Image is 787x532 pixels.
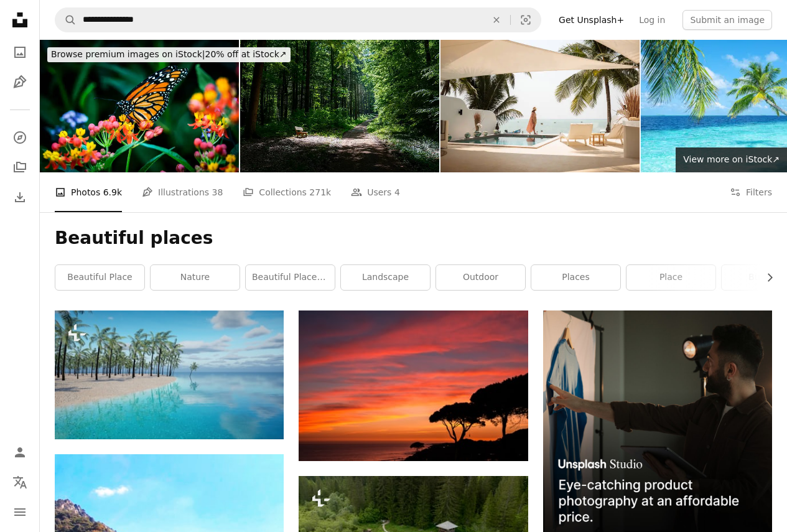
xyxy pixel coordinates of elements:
[730,172,772,212] button: Filters
[7,440,32,465] a: Log in / Sign up
[440,40,640,172] img: Vacation in paradise
[55,7,541,32] form: Find visuals sitewide
[531,265,620,290] a: places
[243,172,331,212] a: Collections 271k
[351,172,400,212] a: Users 4
[341,265,430,290] a: landscape
[40,40,298,70] a: Browse premium images on iStock|20% off at iStock↗
[55,8,77,32] button: Search Unsplash
[7,185,32,210] a: Download History
[682,10,772,30] button: Submit an image
[551,10,631,30] a: Get Unsplash+
[299,310,528,460] img: trees at the shore during golden hour
[436,265,525,290] a: outdoor
[7,70,32,95] a: Illustrations
[758,265,772,290] button: scroll list to the right
[626,265,715,290] a: place
[240,40,439,172] img: Discover a sun-kissed wooden bench nestled in vibrant woods. Ideal for evoking feelings of calm, ...
[511,8,541,32] button: Visual search
[683,154,780,164] span: View more on iStock ↗
[676,147,787,172] a: View more on iStock↗
[55,369,284,380] a: a tropical beach with palm trees and blue water
[51,49,287,59] span: 20% off at iStock ↗
[7,500,32,525] button: Menu
[309,185,331,199] span: 271k
[7,125,32,150] a: Explore
[7,40,32,65] a: Photos
[55,310,284,439] img: a tropical beach with palm trees and blue water
[246,265,335,290] a: beautiful places in the world
[7,470,32,495] button: Language
[7,155,32,180] a: Collections
[212,185,223,199] span: 38
[55,227,772,250] h1: Beautiful places
[631,10,673,30] a: Log in
[51,49,205,59] span: Browse premium images on iStock |
[299,380,528,391] a: trees at the shore during golden hour
[55,265,144,290] a: beautiful place
[483,8,510,32] button: Clear
[40,40,239,172] img: Monarch butterfly sucking nectar on flower
[394,185,400,199] span: 4
[142,172,223,212] a: Illustrations 38
[151,265,240,290] a: nature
